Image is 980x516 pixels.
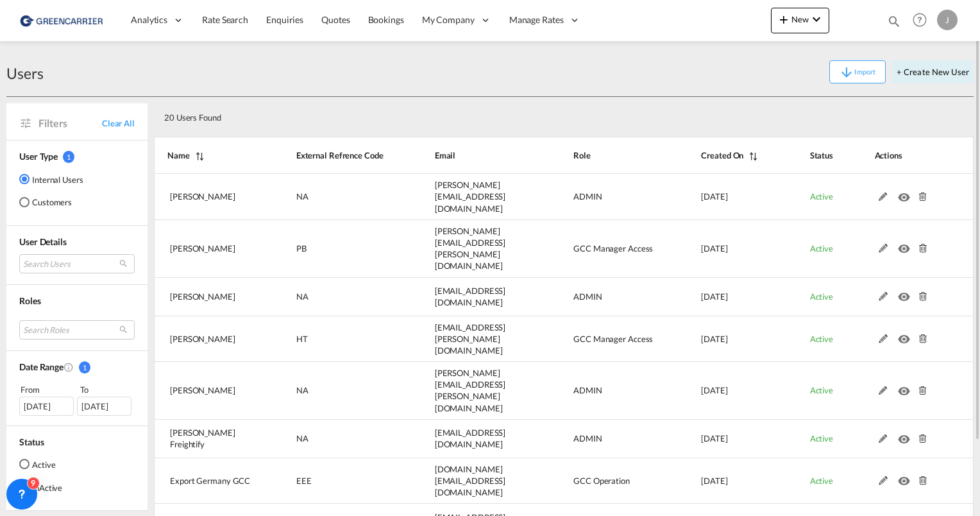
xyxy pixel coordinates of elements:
[669,174,777,220] td: 2025-08-08
[701,385,727,395] span: [DATE]
[154,316,264,363] td: Hanan Tesfai
[669,362,777,420] td: 2025-02-19
[19,196,83,209] md-radio-button: Customers
[296,433,308,443] span: NA
[669,316,777,363] td: 2025-03-12
[154,362,264,420] td: Saranya Kothandan
[19,151,58,162] span: User Type
[202,14,248,25] span: Rate Search
[937,10,958,30] div: J
[154,137,264,174] th: Name
[264,220,403,278] td: PB
[573,385,602,395] span: ADMIN
[887,14,901,28] md-icon: icon-magnify
[296,476,312,486] span: EEE
[77,397,131,416] div: [DATE]
[403,420,541,458] td: alwinregan.a@freightfy.com
[669,458,777,504] td: 2025-01-21
[321,14,350,25] span: Quotes
[810,291,833,302] span: Active
[909,9,931,31] span: Help
[778,137,843,174] th: Status
[573,291,602,302] span: ADMIN
[19,361,63,372] span: Date Range
[264,278,403,316] td: NA
[541,420,669,458] td: ADMIN
[573,476,630,486] span: GCC Operation
[892,60,974,83] button: + Create New User
[170,291,235,302] span: [PERSON_NAME]
[809,12,824,27] md-icon: icon-chevron-down
[776,14,824,24] span: New
[810,334,833,344] span: Active
[79,361,90,374] span: 1
[403,174,541,220] td: tamizhselvi@freightify.in
[573,243,653,254] span: GCC Manager Access
[435,464,506,497] span: [DOMAIN_NAME][EMAIL_ADDRESS][DOMAIN_NAME]
[541,458,669,504] td: GCC Operation
[435,180,506,213] span: [PERSON_NAME][EMAIL_ADDRESS][DOMAIN_NAME]
[19,458,62,470] md-radio-button: Active
[701,476,727,486] span: [DATE]
[887,14,901,33] div: icon-magnify
[79,383,135,396] div: To
[669,278,777,316] td: 2025-04-29
[403,458,541,504] td: export.gcc.de@greencarrier.com
[669,220,777,278] td: 2025-08-07
[170,476,250,486] span: Export Germany GCC
[541,137,669,174] th: Role
[264,174,403,220] td: NA
[573,191,602,202] span: ADMIN
[771,8,829,33] button: icon-plus 400-fgNewicon-chevron-down
[701,433,727,443] span: [DATE]
[898,331,915,340] md-icon: icon-eye
[509,13,564,26] span: Manage Rates
[19,295,41,306] span: Roles
[19,436,44,447] span: Status
[898,289,915,298] md-icon: icon-eye
[19,236,67,247] span: User Details
[898,383,915,392] md-icon: icon-eye
[541,278,669,316] td: ADMIN
[541,174,669,220] td: ADMIN
[701,334,727,344] span: [DATE]
[296,291,308,302] span: NA
[573,433,602,443] span: ADMIN
[541,220,669,278] td: GCC Manager Access
[403,137,541,174] th: Email
[266,14,303,25] span: Enquiries
[898,431,915,440] md-icon: icon-eye
[19,397,74,416] div: [DATE]
[131,13,167,26] span: Analytics
[154,278,264,316] td: Dinesh Kumar
[843,137,974,174] th: Actions
[6,63,44,83] div: Users
[701,243,727,254] span: [DATE]
[909,9,937,32] div: Help
[810,191,833,202] span: Active
[170,191,235,202] span: [PERSON_NAME]
[170,385,235,395] span: [PERSON_NAME]
[63,151,74,163] span: 1
[264,362,403,420] td: NA
[368,14,404,25] span: Bookings
[422,13,475,26] span: My Company
[669,137,777,174] th: Created On
[435,322,506,356] span: [EMAIL_ADDRESS][PERSON_NAME][DOMAIN_NAME]
[170,427,235,449] span: [PERSON_NAME] Freightify
[19,6,106,35] img: 1378a7308afe11ef83610d9e779c6b34.png
[776,12,791,27] md-icon: icon-plus 400-fg
[810,243,833,254] span: Active
[19,383,135,415] span: From To [DATE][DATE]
[19,173,83,185] md-radio-button: Internal Users
[701,291,727,302] span: [DATE]
[19,383,76,396] div: From
[898,189,915,198] md-icon: icon-eye
[541,316,669,363] td: GCC Manager Access
[102,117,135,129] span: Clear All
[898,241,915,250] md-icon: icon-eye
[296,191,308,202] span: NA
[435,427,506,449] span: [EMAIL_ADDRESS][DOMAIN_NAME]
[264,458,403,504] td: EEE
